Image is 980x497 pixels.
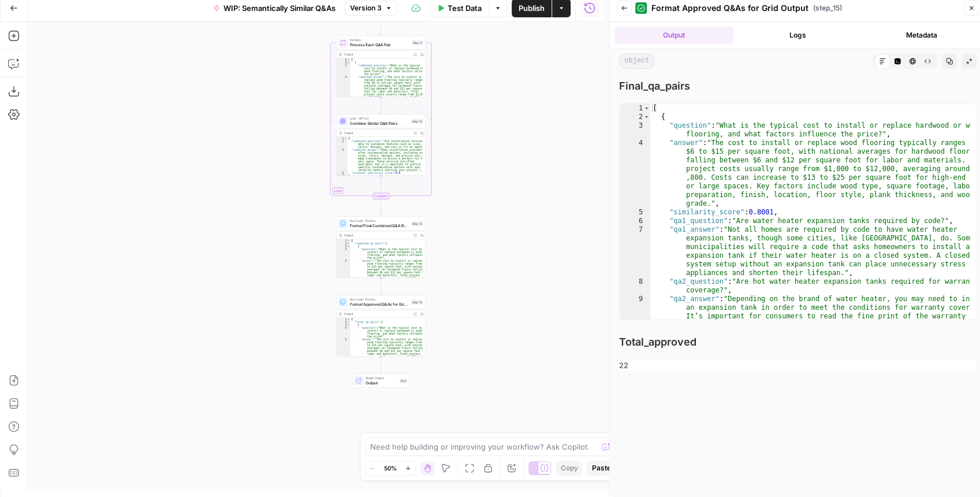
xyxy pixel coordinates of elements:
div: Run Code · PythonFormat Final Combined Q&A ResultsStep 13Output{ "combined_qa_pairs":[ { "questio... [336,217,426,278]
span: Toggle code folding, rows 3 through 11 [347,324,351,327]
button: Version 3 [345,1,397,16]
div: 3 [337,245,351,248]
g: Edge from step_11-iteration-end to step_13 [380,199,382,216]
div: 5 [620,208,650,217]
span: Combine Similar Q&A Pairs [350,120,409,126]
span: Toggle code folding, rows 1 through 120 [347,239,351,242]
g: Edge from step_10 to step_11 [380,18,382,35]
span: 50% [384,463,397,473]
div: 4 [337,248,351,259]
span: Iteration [350,38,409,42]
button: Output [614,27,733,44]
g: Edge from step_11 to step_12 [380,97,382,113]
button: Copy [556,461,582,476]
div: 3 [337,324,351,327]
span: Total_approved [619,334,977,350]
div: 3 [337,64,351,76]
span: Test Data [448,2,482,14]
span: Format Approved Q&As for Grid Output [350,301,409,307]
div: Run Code · PythonFormat Approved Q&As for Grid OutputStep 15Output{ "final_qa_pairs":[ { "questio... [336,295,426,357]
div: 1 [337,239,351,242]
div: 4 [620,139,650,208]
button: Logs [738,27,857,44]
span: Toggle code folding, rows 2 through 113 [347,242,351,245]
div: 9 [620,295,650,347]
span: Toggle code folding, rows 1 through 200 [643,104,650,113]
div: 6 [620,217,650,225]
div: 2 [337,140,348,149]
div: End [400,378,407,383]
span: Run Code · Python [350,218,409,223]
div: 1 [620,104,650,113]
span: Single Output [366,376,397,380]
span: Format Final Combined Q&A Results [350,222,409,228]
div: 2 [337,242,351,245]
span: LLM · GPT-4.1 [350,116,409,121]
div: 2 [620,113,650,121]
span: Format Approved Q&As for Grid Output [651,2,808,14]
div: Output [344,131,410,135]
div: 7 [620,225,650,277]
span: Process Each Q&A Pair [350,42,409,47]
span: Toggle code folding, rows 2 through 10 [643,113,650,121]
div: LLM · GPT-4.1Combine Similar Q&A PairsStep 12Output{ "combined_question":"Are installation servic... [336,114,426,176]
span: Toggle code folding, rows 2 through 201 [347,321,351,324]
div: 1 [337,318,351,321]
div: Single OutputOutputEnd [336,374,426,388]
button: Paste [587,461,615,476]
span: Publish [519,2,545,14]
div: 2 [337,321,351,324]
span: Toggle code folding, rows 1 through 112 [347,58,351,61]
div: 1 [337,137,348,140]
span: Paste [591,463,610,473]
div: 5 [337,175,348,177]
span: Version 3 [350,3,382,13]
div: 2 [337,61,351,64]
span: Output [366,380,397,385]
div: 4 [337,327,351,338]
div: LoopIterationProcess Each Q&A PairStep 11Output[ { "combined_question":"What is the typical cost ... [336,36,426,97]
span: object [619,54,654,69]
div: Step 12 [411,118,423,124]
div: 5 [337,338,351,379]
div: 22 [619,359,977,371]
div: 5 [337,259,351,300]
div: 3 [620,121,650,139]
div: 4 [337,172,348,175]
div: Complete [336,193,426,199]
g: Edge from step_13 to step_15 [380,277,382,294]
div: Step 13 [411,221,423,226]
span: Toggle code folding, rows 1 through 203 [347,318,351,321]
div: 8 [620,277,650,295]
g: Edge from step_15 to end [380,356,382,373]
div: Output [344,52,410,57]
span: Run Code · Python [350,297,409,302]
div: Step 11 [412,40,423,45]
span: ( step_15 ) [813,3,842,13]
span: Toggle code folding, rows 1 through 5 [344,137,348,140]
div: 3 [337,149,348,172]
div: 1 [337,58,351,61]
span: Copy [560,463,577,473]
div: Output [344,311,410,316]
span: Toggle code folding, rows 3 through 7 [347,245,351,248]
span: Final_qa_pairs [619,78,977,94]
span: WIP: Semantically Similar Q&As [223,2,336,14]
div: Complete [372,193,389,199]
div: 4 [337,76,351,116]
span: Toggle code folding, rows 2 through 6 [347,61,351,64]
div: Output [344,233,410,238]
div: Step 15 [411,299,423,305]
